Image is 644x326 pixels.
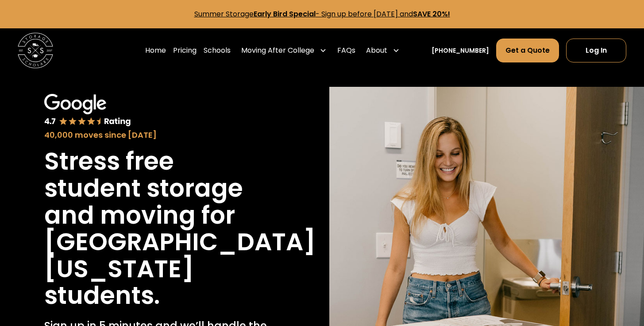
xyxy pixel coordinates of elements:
div: About [366,45,387,56]
div: About [362,38,403,63]
a: Log In [566,39,626,62]
h1: students. [44,282,160,309]
h1: [GEOGRAPHIC_DATA][US_STATE] [44,229,316,282]
a: Pricing [173,38,197,63]
img: Storage Scholars main logo [18,33,53,68]
div: Moving After College [241,45,314,56]
a: Summer StorageEarly Bird Special- Sign up before [DATE] andSAVE 20%! [194,9,450,19]
div: Moving After College [238,38,330,63]
a: [PHONE_NUMBER] [432,46,489,55]
a: Get a Quote [496,39,559,62]
div: 40,000 moves since [DATE] [44,129,271,141]
a: Schools [204,38,231,63]
strong: SAVE 20%! [413,9,450,19]
a: FAQs [337,38,355,63]
img: Google 4.7 star rating [44,94,131,127]
h1: Stress free student storage and moving for [44,148,271,229]
strong: Early Bird Special [254,9,316,19]
a: Home [145,38,166,63]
